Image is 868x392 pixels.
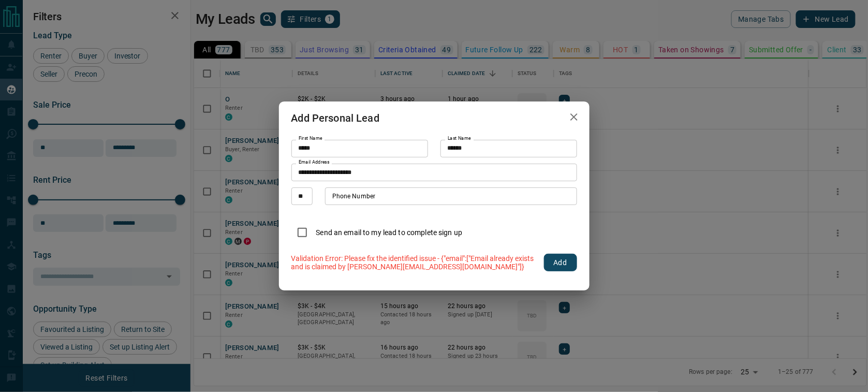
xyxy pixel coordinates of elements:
[299,159,330,166] label: Email Address
[544,254,577,271] button: Add
[279,101,392,135] h2: Add Personal Lead
[316,227,463,238] p: Send an email to my lead to complete sign up
[448,135,471,142] label: Last Name
[291,254,538,271] p: Validation Error: Please fix the identified issue - {"email":["Email already exists and is claime...
[299,135,322,142] label: First Name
